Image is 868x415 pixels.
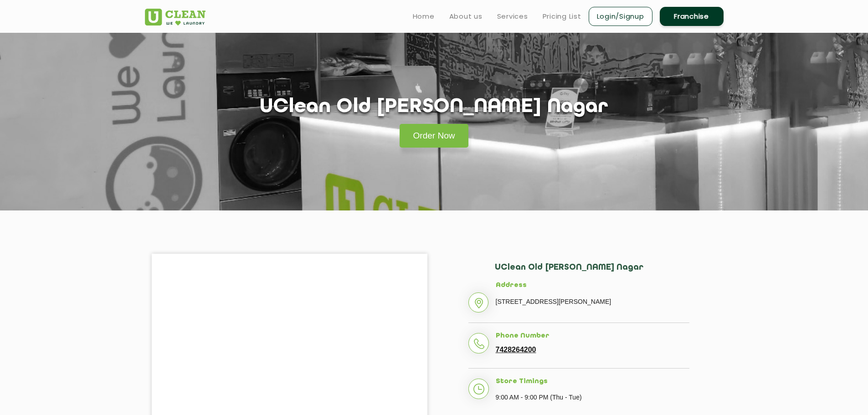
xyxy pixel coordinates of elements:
h2: UClean Old [PERSON_NAME] Nagar [495,263,689,282]
p: [STREET_ADDRESS][PERSON_NAME] [496,295,689,308]
h1: UClean Old [PERSON_NAME] Nagar [260,96,608,119]
h5: Address [496,282,689,290]
a: Home [413,11,435,22]
a: About us [449,11,483,22]
img: UClean Laundry and Dry Cleaning [145,9,205,26]
a: Pricing List [543,11,581,22]
a: Order Now [400,124,469,148]
a: 7428264200 [496,346,536,354]
a: Franchise [660,7,724,26]
a: Services [497,11,528,22]
h5: Store Timings [496,378,689,386]
a: Login/Signup [589,7,652,26]
p: 9:00 AM - 9:00 PM (Thu - Tue) [496,390,689,404]
h5: Phone Number [496,332,689,340]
